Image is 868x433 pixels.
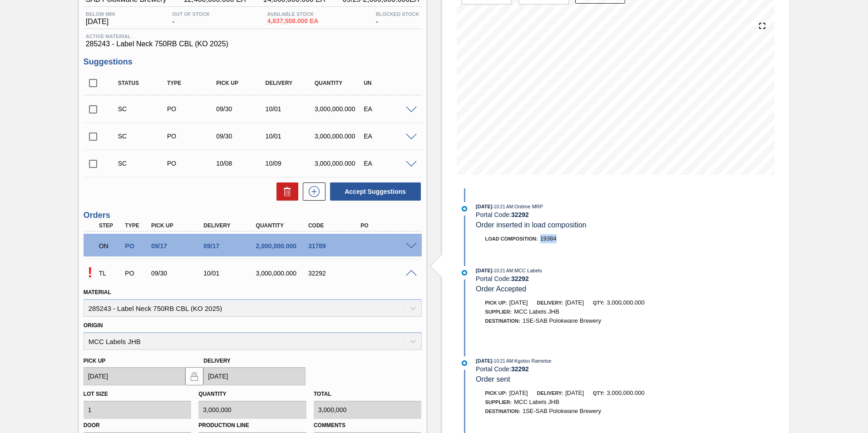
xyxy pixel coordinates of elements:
span: [DATE] [476,204,492,209]
div: 3,000,000.000 [312,160,367,167]
label: Lot size [84,391,108,397]
div: - [374,11,422,26]
span: [DATE] [476,268,492,273]
strong: 32292 [511,365,529,373]
span: 1SE-SAB Polokwane Brewery [523,408,601,414]
div: Step [97,222,124,229]
p: TL [99,270,122,277]
div: Delivery [201,222,260,229]
span: Delivery: [537,390,563,396]
label: Total [314,391,331,397]
span: [DATE] [86,18,115,26]
span: Blocked Stock [376,11,419,17]
div: EA [361,105,416,113]
span: MCC Labels JHB [514,399,559,405]
div: 2,000,000.000 [254,242,312,250]
span: [DATE] [476,358,492,364]
div: EA [361,160,416,167]
div: New suggestion [298,182,325,201]
span: 3,000,000.000 [607,389,645,396]
span: Pick up: [485,300,507,305]
div: Delivery [263,80,318,86]
label: Delivery [203,358,231,364]
input: mm/dd/yyyy [84,367,186,385]
div: UN [361,80,416,86]
div: 09/30/2025 [149,270,207,277]
span: MCC Labels JHB [514,308,559,315]
div: EA [361,133,416,140]
label: Quantity [198,391,226,397]
div: Pick up [214,80,269,86]
span: [DATE] [509,299,528,306]
span: [DATE] [565,389,584,396]
div: Purchase order [123,242,150,250]
span: Destination: [485,318,520,324]
span: : MCC Labels [513,268,542,273]
div: 10/08/2025 [214,160,269,167]
img: atual [462,360,467,366]
span: [DATE] [509,389,528,396]
span: Active Material [86,34,419,39]
span: Supplier: [485,399,512,405]
div: PO [358,222,417,229]
h3: Suggestions [84,57,422,67]
div: 10/01/2025 [201,270,260,277]
span: 4,837,508.000 EA [267,18,319,25]
div: 32292 [306,270,365,277]
div: Accept Suggestions [325,182,422,202]
div: Trading Load Composition [97,263,124,283]
span: Available Stock [267,11,319,17]
div: 10/01/2025 [263,105,318,113]
div: Suggestion Created [116,133,171,140]
span: 19384 [540,235,557,242]
span: Order sent [476,375,510,383]
div: Suggestion Created [116,160,171,167]
label: Material [84,289,111,295]
div: Suggestion Created [116,105,171,113]
div: Type [123,222,150,229]
span: 285243 - Label Neck 750RB CBL (KO 2025) [86,40,419,48]
div: 10/09/2025 [263,160,318,167]
label: Production Line [198,419,306,432]
span: Qty: [593,300,604,305]
span: Pick up: [485,390,507,396]
span: Out Of Stock [172,11,210,17]
div: Portal Code: [476,365,691,373]
div: Quantity [254,222,312,229]
div: 09/30/2025 [214,105,269,113]
label: Origin [84,322,103,329]
div: 31789 [306,242,365,250]
div: 3,000,000.000 [312,133,367,140]
h3: Orders [84,211,422,220]
div: 09/30/2025 [214,133,269,140]
span: Qty: [593,390,604,396]
img: locked [189,371,200,382]
div: Purchase order [165,105,220,113]
span: : Kgotso Rametse [513,358,551,364]
strong: 32292 [511,275,529,282]
span: [DATE] [565,299,584,306]
div: Delete Suggestions [272,182,298,201]
span: - 10:21 AM [493,268,513,273]
div: 3,000,000.000 [254,270,312,277]
button: locked [185,367,203,385]
label: Comments [314,419,422,432]
label: Pick up [84,358,106,364]
div: - [170,11,212,26]
span: Supplier: [485,309,512,315]
div: 09/17/2025 [149,242,207,250]
span: Order inserted in load composition [476,221,587,229]
span: 3,000,000.000 [607,299,645,306]
div: Quantity [312,80,367,86]
span: 1SE-SAB Polokwane Brewery [523,317,601,324]
span: Delivery: [537,300,563,305]
span: - 10:21 AM [493,359,513,364]
label: Door [84,419,192,432]
strong: 32292 [511,211,529,218]
span: Load Composition : [485,236,538,241]
span: Below Min [86,11,115,17]
span: - 10:21 AM [493,204,513,209]
div: Negotiating Order [97,236,124,256]
div: 09/17/2025 [201,242,260,250]
img: atual [462,206,467,212]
